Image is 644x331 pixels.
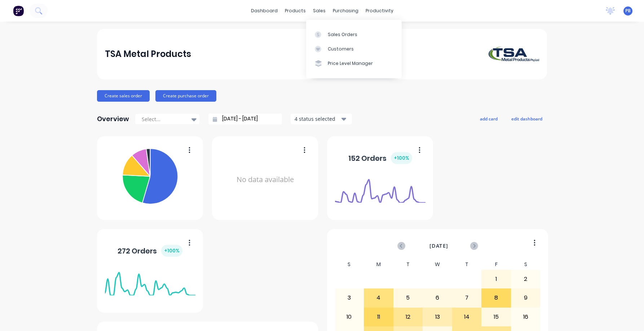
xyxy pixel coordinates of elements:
button: Create sales order [97,90,150,102]
div: 2 [511,270,540,288]
button: Create purchase order [155,90,216,102]
div: 10 [335,308,364,326]
div: 152 Orders [348,152,412,164]
a: Customers [306,42,402,56]
div: F [481,259,511,270]
div: 4 status selected [295,115,340,123]
a: Price Level Manager [306,56,402,71]
div: 12 [394,308,423,326]
div: productivity [362,5,397,16]
div: M [364,259,393,270]
div: purchasing [329,5,362,16]
img: TSA Metal Products [489,47,539,62]
div: sales [309,5,329,16]
div: S [335,259,364,270]
div: 9 [511,289,540,307]
div: + 100 % [391,152,412,164]
div: T [393,259,423,270]
a: Sales Orders [306,27,402,41]
div: 7 [453,289,481,307]
div: W [423,259,452,270]
span: PB [625,8,631,14]
div: + 100 % [161,245,182,257]
div: T [452,259,482,270]
div: No data available [220,146,310,214]
div: 13 [423,308,452,326]
div: products [281,5,309,16]
div: 15 [482,308,511,326]
div: Sales Orders [328,31,357,38]
div: TSA Metal Products [105,47,191,61]
div: 1 [482,270,511,288]
button: edit dashboard [507,114,547,123]
button: 4 status selected [291,114,352,124]
div: 16 [511,308,540,326]
button: add card [475,114,502,123]
div: S [511,259,541,270]
span: [DATE] [429,242,448,250]
div: 5 [394,289,423,307]
div: 6 [423,289,452,307]
div: Overview [97,112,129,126]
div: 3 [335,289,364,307]
div: Customers [328,46,354,52]
a: dashboard [247,5,281,16]
img: Factory [13,5,24,16]
div: Price Level Manager [328,60,373,67]
div: 11 [364,308,393,326]
div: 8 [482,289,511,307]
div: 4 [364,289,393,307]
div: 14 [453,308,481,326]
div: 272 Orders [118,245,182,257]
